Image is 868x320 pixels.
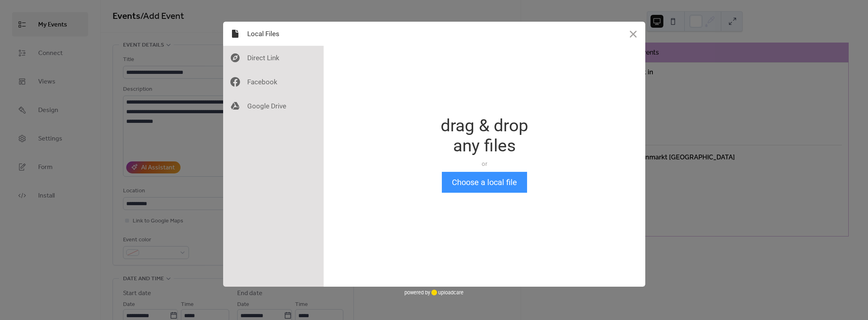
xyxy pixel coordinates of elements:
div: Google Drive [223,94,324,118]
div: Facebook [223,70,324,94]
a: uploadcare [430,289,464,296]
button: Choose a local file [442,172,527,193]
div: drag & drop any files [441,116,528,156]
div: Direct Link [223,46,324,70]
div: or [441,160,528,168]
div: Local Files [223,22,324,46]
button: Close [621,22,645,46]
div: powered by [404,287,464,299]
